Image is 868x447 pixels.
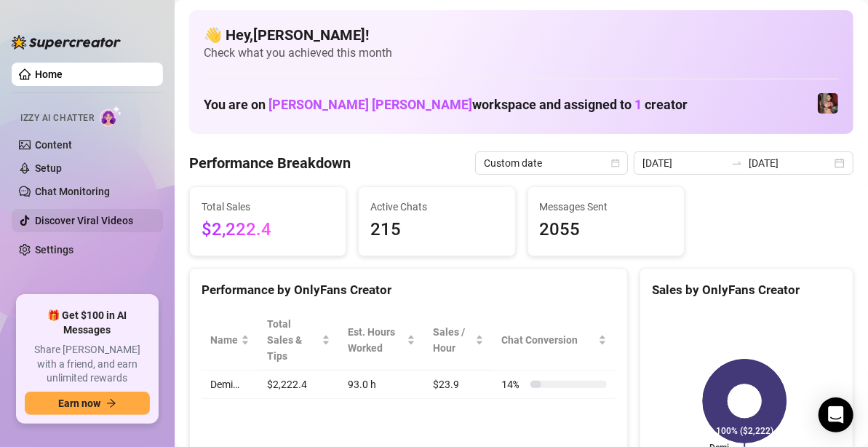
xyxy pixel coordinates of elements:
[424,310,493,371] th: Sales / Hour
[25,392,150,415] button: Earn nowarrow-right
[652,280,841,300] div: Sales by OnlyFans Creator
[267,316,319,364] span: Total Sales & Tips
[424,371,493,399] td: $23.9
[25,309,150,337] span: 🎁 Get $100 in AI Messages
[749,155,832,171] input: End date
[819,397,853,432] div: Open Intercom Messenger
[493,310,616,371] th: Chat Conversion
[611,159,620,167] span: calendar
[202,199,334,215] span: Total Sales
[818,93,838,114] img: Demi
[35,139,72,151] a: Content
[25,343,150,386] span: Share [PERSON_NAME] with a friend, and earn unlimited rewards
[35,162,62,174] a: Setup
[370,199,503,215] span: Active Chats
[204,97,688,113] h1: You are on workspace and assigned to creator
[268,97,472,112] span: [PERSON_NAME] [PERSON_NAME]
[731,157,743,169] span: to
[202,310,258,371] th: Name
[258,310,339,371] th: Total Sales & Tips
[202,371,258,399] td: Demi…
[433,324,472,356] span: Sales / Hour
[634,97,642,112] span: 1
[12,35,121,50] img: logo-BBDzfeDw.svg
[58,397,100,409] span: Earn now
[540,216,672,244] span: 2055
[100,106,122,127] img: AI Chatter
[106,398,116,408] span: arrow-right
[642,155,725,171] input: Start date
[204,25,839,45] h4: 👋 Hey, [PERSON_NAME] !
[258,371,339,399] td: $2,222.4
[189,153,351,173] h4: Performance Breakdown
[540,199,672,215] span: Messages Sent
[35,215,133,226] a: Discover Viral Videos
[484,152,619,174] span: Custom date
[202,280,616,300] div: Performance by OnlyFans Creator
[35,244,73,256] a: Settings
[348,324,404,356] div: Est. Hours Worked
[35,186,110,197] a: Chat Monitoring
[20,111,94,125] span: Izzy AI Chatter
[370,216,503,244] span: 215
[501,376,525,392] span: 14 %
[35,68,63,80] a: Home
[731,157,743,169] span: swap-right
[501,332,595,348] span: Chat Conversion
[202,216,334,244] span: $2,222.4
[210,332,238,348] span: Name
[339,371,424,399] td: 93.0 h
[204,45,839,61] span: Check what you achieved this month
